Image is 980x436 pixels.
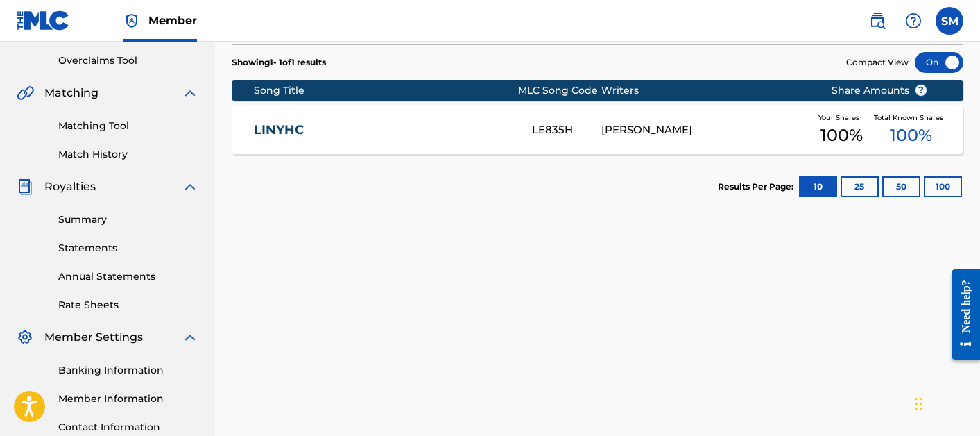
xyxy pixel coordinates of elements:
a: Matching Tool [58,119,198,133]
a: Statements [58,241,198,255]
a: Summary [58,212,198,227]
span: Matching [44,85,98,101]
img: Member Settings [17,329,33,346]
span: Royalties [44,178,96,195]
a: Overclaims Tool [58,53,198,68]
a: Match History [58,147,198,162]
img: search [869,12,886,29]
p: Showing 1 - 1 of 1 results [232,56,326,69]
span: Member [148,12,197,28]
img: help [905,12,922,29]
img: Top Rightsholder [123,12,140,29]
iframe: Resource Center [941,259,980,371]
button: 50 [882,176,920,197]
div: Song Title [254,83,518,98]
a: Contact Information [58,420,198,435]
img: expand [182,85,198,101]
div: LE835H [532,122,601,138]
a: Member Information [58,392,198,406]
span: Total Known Shares [874,112,949,123]
span: Your Shares [818,112,865,123]
span: Share Amounts [832,83,927,98]
button: 100 [924,176,962,197]
img: expand [182,178,198,195]
span: 100 % [820,123,863,148]
span: Member Settings [44,329,143,346]
div: User Menu [936,7,963,35]
div: MLC Song Code [518,83,601,98]
a: Annual Statements [58,269,198,284]
a: LINYHC [254,122,513,138]
a: Rate Sheets [58,298,198,312]
button: 25 [841,176,879,197]
a: Public Search [863,7,891,35]
img: MLC Logo [17,10,70,31]
span: ? [915,85,927,96]
iframe: Chat Widget [911,369,980,436]
div: Help [900,7,927,35]
span: Compact View [846,56,909,69]
span: 100 % [890,123,932,148]
img: Matching [17,85,34,101]
div: Drag [915,383,923,425]
div: Writers [601,83,810,98]
img: Royalties [17,178,33,195]
div: [PERSON_NAME] [601,122,810,138]
a: Banking Information [58,363,198,378]
button: 10 [799,176,837,197]
img: expand [182,329,198,346]
p: Results Per Page: [718,181,797,193]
